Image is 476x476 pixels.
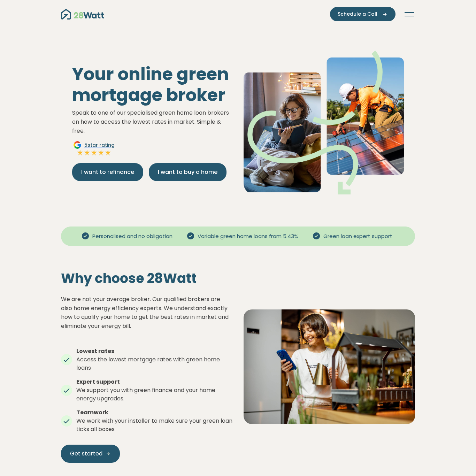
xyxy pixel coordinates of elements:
[76,378,120,386] strong: Expert support
[76,417,232,433] span: We work with your installer to make sure your green loan ticks all boxes
[91,149,98,156] img: Full star
[61,9,104,20] img: 28Watt
[73,141,82,149] img: Google
[77,149,84,156] img: Full star
[84,141,115,149] span: 5 star rating
[330,7,396,21] button: Schedule a Call
[404,11,415,18] button: Toggle navigation
[149,163,227,181] button: I want to buy a home
[195,232,301,240] span: Variable green home loans from 5.43%
[72,64,232,106] h1: Your online green mortgage broker
[70,450,102,458] span: Get started
[76,386,215,402] span: We support you with green finance and your home energy upgrades.
[76,408,108,416] strong: Teamwork
[61,295,232,330] p: We are not your average broker. Our qualified brokers are also home energy efficiency experts. We...
[244,51,404,194] img: Green mortgage hero
[72,108,232,135] p: Speak to one of our specialised green home loan brokers on how to access the lowest rates in mark...
[98,149,105,156] img: Full star
[81,168,134,176] span: I want to refinance
[72,163,143,181] button: I want to refinance
[158,168,217,176] span: I want to buy a home
[338,10,377,18] span: Schedule a Call
[84,149,91,156] img: Full star
[61,270,232,286] h2: Why choose 28Watt
[105,149,112,156] img: Full star
[321,232,395,240] span: Green loan expert support
[244,309,415,424] img: Solar panel installation on a residential roof
[76,355,220,372] span: Access the lowest mortgage rates with green home loans
[61,7,415,21] nav: Main navigation
[61,445,120,463] a: Get started
[72,141,116,158] a: Google5star ratingFull starFull starFull starFull starFull star
[76,347,114,355] strong: Lowest rates
[90,232,175,240] span: Personalised and no obligation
